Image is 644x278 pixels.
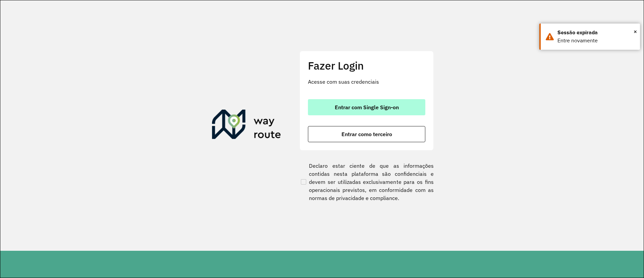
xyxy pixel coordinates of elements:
[212,110,281,142] img: Roteirizador AmbevTech
[557,37,635,45] div: Entre novamente
[634,27,637,37] span: ×
[308,126,425,142] button: button
[308,78,425,86] p: Acesse com suas credenciais
[308,59,425,72] h2: Fazer Login
[335,105,399,110] span: Entrar com Single Sign-on
[557,29,635,37] div: Sessão expirada
[300,162,434,202] label: Declaro estar ciente de que as informações contidas nesta plataforma são confidenciais e devem se...
[308,99,425,115] button: button
[634,27,637,37] button: Close
[341,131,392,137] span: Entrar como terceiro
